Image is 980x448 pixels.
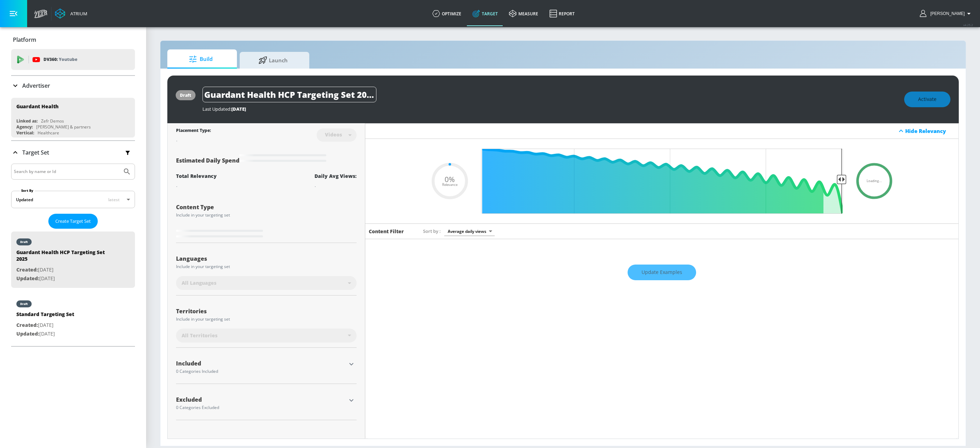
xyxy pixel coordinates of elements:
div: Updated [16,197,33,203]
span: Created: [16,322,38,328]
span: Estimated Daily Spend [176,157,239,164]
div: Advertiser [11,76,135,95]
a: Atrium [55,8,87,19]
div: Languages [176,256,357,261]
p: Target Set [22,149,49,156]
button: Create Target Set [48,214,98,229]
div: Territories [176,308,357,314]
span: All Territories [182,332,217,339]
div: Total Relevancy [176,173,217,179]
div: Zefr Demos [41,118,64,124]
div: draft [20,240,28,244]
span: Create Target Set [55,217,91,225]
p: Advertiser [22,82,50,89]
button: [PERSON_NAME] [920,9,973,18]
div: Hide Relevancy [365,123,958,139]
div: Placement Type: [176,127,211,135]
span: Sort by [423,228,441,234]
div: Estimated Daily Spend [176,149,357,164]
label: Sort By [20,188,35,193]
div: Guardant Health [16,103,58,110]
div: Guardant HealthLinked as:Zefr DemosAgency:[PERSON_NAME] & partnersVertical:Healthcare [11,98,135,137]
span: v 4.25.2 [963,23,973,27]
h6: Content Filter [369,228,404,235]
div: Standard Targeting Set [16,311,74,321]
div: Last Updated: [202,106,897,112]
div: Platform [11,30,135,49]
p: [DATE] [16,321,74,330]
div: draftGuardant Health HCP Targeting Set 2025Created:[DATE]Updated:[DATE] [11,231,135,288]
div: Include in your targeting set [176,317,357,321]
div: Excluded [176,397,346,402]
div: draftStandard Targeting SetCreated:[DATE]Updated:[DATE] [11,293,135,343]
div: Agency: [16,124,33,130]
div: Atrium [67,10,87,17]
a: measure [503,1,544,26]
div: Linked as: [16,118,38,124]
span: Relevance [442,183,457,187]
span: All Languages [182,280,216,286]
span: Launch [247,52,300,69]
a: Target [467,1,503,26]
div: Content Type [176,204,357,210]
a: optimize [427,1,467,26]
span: Build [174,51,227,68]
div: Target Set [11,164,135,346]
p: Platform [13,36,36,44]
nav: list of Target Set [11,229,135,346]
div: Videos [321,132,345,137]
p: DV360: [43,56,77,63]
div: Hide Relevancy [905,127,955,134]
div: Healthcare [38,130,59,136]
p: Youtube [59,56,77,63]
span: [DATE] [231,106,246,112]
span: latest [108,197,120,203]
div: Guardant Health HCP Targeting Set 2025 [16,249,114,266]
span: Created: [16,266,38,273]
div: Average daily views [444,227,495,236]
span: login as: ashley.jan@zefr.com [927,11,965,16]
div: draft [20,302,28,306]
input: Final Threshold [478,149,846,214]
div: All Languages [176,276,357,290]
div: Target Set [11,141,135,164]
p: [DATE] [16,266,114,274]
div: All Territories [176,329,357,343]
p: [DATE] [16,330,74,338]
div: Daily Avg Views: [314,173,357,179]
span: Loading... [867,179,882,183]
div: 0 Categories Excluded [176,406,346,410]
div: 0 Categories Included [176,369,346,374]
span: 0% [445,176,455,183]
div: [PERSON_NAME] & partners [36,124,91,130]
span: Updated: [16,275,39,282]
p: [DATE] [16,274,114,283]
div: Vertical: [16,130,34,136]
div: Include in your targeting set [176,265,357,269]
a: Report [544,1,580,26]
span: Updated: [16,330,39,337]
div: DV360: Youtube [11,49,135,70]
div: draft [180,92,191,98]
div: Included [176,361,346,366]
input: Search by name or Id [14,167,119,176]
div: Include in your targeting set [176,213,357,217]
